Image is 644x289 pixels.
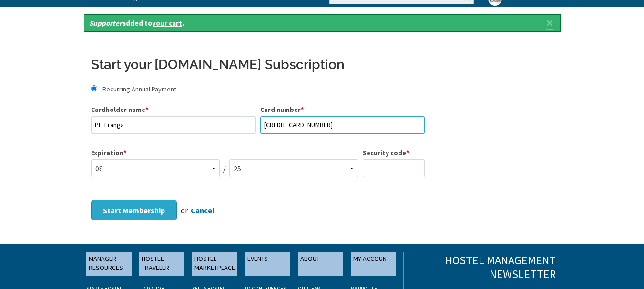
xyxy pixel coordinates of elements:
[91,200,177,220] button: Start Membership
[301,105,304,114] span: This field is required.
[406,149,409,157] span: This field is required.
[102,84,176,94] label: Recurring Annual Payment
[351,252,396,276] a: MY ACCOUNT
[91,105,256,115] label: Cardholder name
[145,105,148,114] span: This field is required.
[86,252,132,276] a: MANAGER RESOURCES
[544,20,555,24] a: ×
[363,148,425,158] label: Security code
[89,19,122,28] em: Supporter
[260,105,425,115] label: Card number
[84,14,561,32] div: added to .
[181,206,188,215] span: or
[411,254,555,281] h3: Hostel Management Newsletter
[91,148,220,158] label: Expiration
[152,19,182,28] a: your cart
[220,165,229,172] span: /
[91,57,345,72] span: Start your [DOMAIN_NAME] Subscription
[192,252,237,276] a: HOSTEL MARKETPLACE
[123,149,126,157] span: This field is required.
[298,252,343,276] a: ABOUT
[245,252,290,276] a: EVENTS
[188,205,217,216] button: Cancel
[139,252,184,276] a: HOSTEL TRAVELER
